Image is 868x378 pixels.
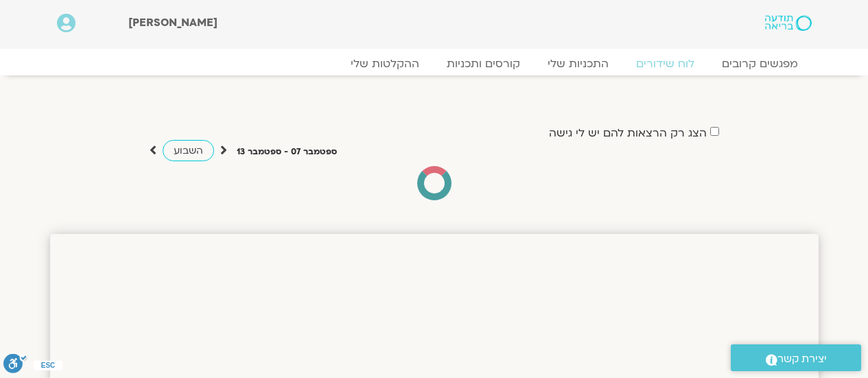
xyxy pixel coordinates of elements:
p: ספטמבר 07 - ספטמבר 13 [237,145,337,159]
span: השבוע [174,144,203,157]
a: קורסים ותכניות [433,57,534,71]
nav: Menu [57,57,812,71]
a: התכניות שלי [534,57,622,71]
a: לוח שידורים [622,57,708,71]
label: הצג רק הרצאות להם יש לי גישה [549,127,707,139]
a: השבוע [163,140,214,161]
a: ההקלטות שלי [337,57,433,71]
span: יצירת קשר [777,350,827,368]
span: [PERSON_NAME] [128,15,218,30]
a: יצירת קשר [731,344,861,371]
a: מפגשים קרובים [708,57,812,71]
